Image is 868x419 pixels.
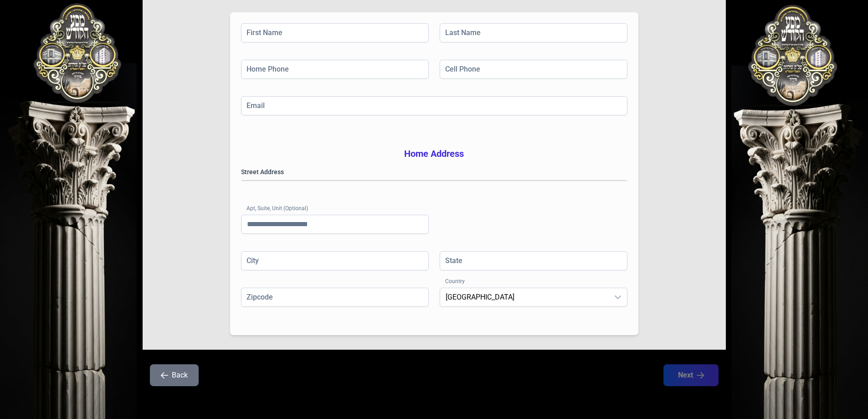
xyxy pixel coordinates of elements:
[663,364,719,386] button: Next
[150,364,199,386] button: Back
[609,288,627,306] div: dropdown trigger
[241,147,627,160] h3: Home Address
[440,288,609,306] span: United States
[241,167,627,176] label: Street Address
